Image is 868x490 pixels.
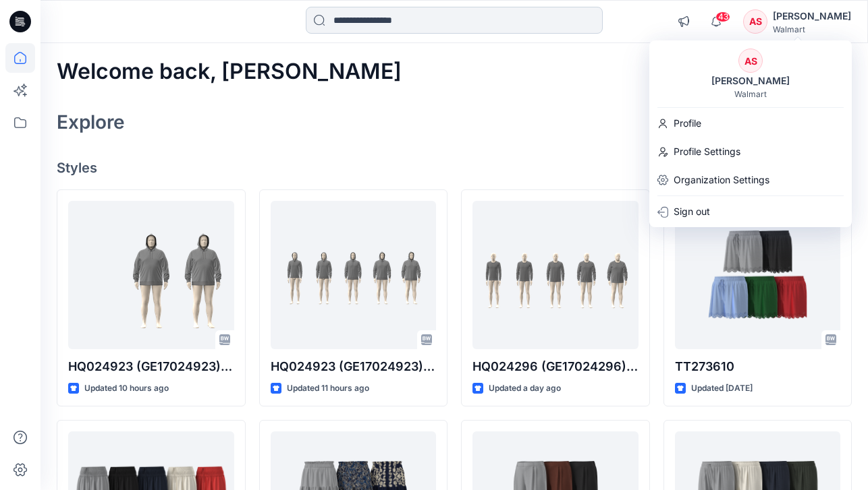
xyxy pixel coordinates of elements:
p: Profile Settings [674,139,740,164]
a: Profile [649,111,852,136]
a: TT273610 [675,201,841,349]
span: 43 [715,11,730,22]
p: Organization Settings [674,167,769,193]
div: AS [738,49,763,73]
p: Updated [DATE] [691,381,753,396]
a: Profile Settings [649,139,852,164]
h2: Welcome back, [PERSON_NAME] [57,59,402,84]
h2: Explore [57,111,125,133]
p: Updated 10 hours ago [84,381,169,396]
p: HQ024923 (GE17024923)-PLUS [68,357,234,376]
p: HQ024923 (GE17024923)-REG- [271,357,437,376]
a: HQ024923 (GE17024923)-REG- [271,201,437,349]
div: Walmart [773,24,851,34]
div: [PERSON_NAME] [773,8,851,24]
p: Profile [674,111,701,136]
p: HQ024296 (GE17024296)-LS SOFT SLUB POCKET CREW-REG [472,357,639,376]
p: Updated 11 hours ago [287,381,369,396]
a: HQ024923 (GE17024923)-PLUS [68,201,234,349]
p: Sign out [674,199,710,224]
div: [PERSON_NAME] [703,73,798,89]
div: Walmart [734,89,767,99]
p: TT273610 [675,357,841,376]
h4: Styles [57,160,852,176]
p: Updated a day ago [489,381,561,396]
div: AS [743,9,767,34]
a: Organization Settings [649,167,852,193]
a: HQ024296 (GE17024296)-LS SOFT SLUB POCKET CREW-REG [472,201,639,349]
